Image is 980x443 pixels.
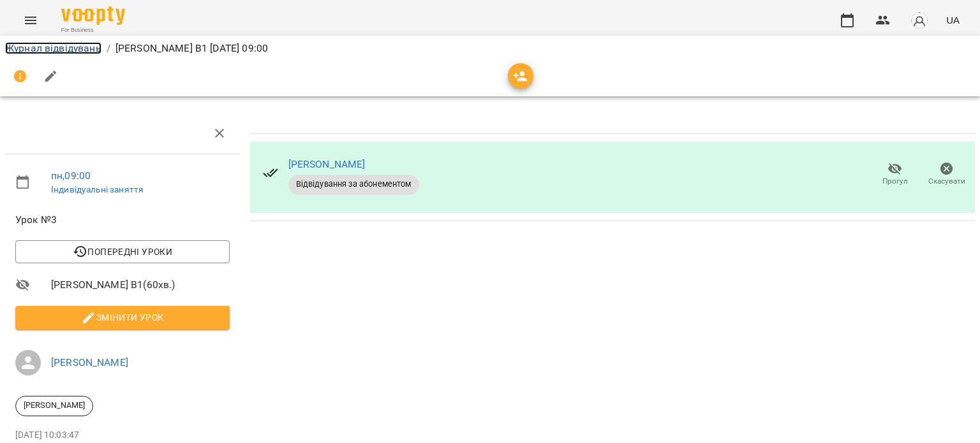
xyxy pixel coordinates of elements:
[946,13,960,27] span: UA
[869,157,921,192] button: Прогул
[15,5,46,36] button: Menu
[941,8,965,32] button: UA
[51,184,144,194] a: Індивідуальні заняття
[115,41,268,56] p: [PERSON_NAME] В1 [DATE] 09:00
[5,42,101,54] a: Журнал відвідувань
[15,429,230,442] p: [DATE] 10:03:47
[5,41,975,56] nav: breadcrumb
[61,26,125,34] span: For Business
[288,178,419,190] span: Відвідування за абонементом
[15,212,230,228] span: Урок №3
[26,310,219,325] span: Змінити урок
[15,306,230,329] button: Змінити урок
[61,6,125,25] img: Voopty Logo
[288,158,366,170] a: [PERSON_NAME]
[51,356,128,368] a: [PERSON_NAME]
[928,176,965,187] span: Скасувати
[15,240,230,263] button: Попередні уроки
[51,170,91,182] a: пн , 09:00
[107,41,110,56] li: /
[16,400,93,411] span: [PERSON_NAME]
[910,11,928,29] img: avatar_s.png
[882,176,908,187] span: Прогул
[921,157,972,192] button: Скасувати
[15,396,93,416] div: [PERSON_NAME]
[26,244,219,259] span: Попередні уроки
[51,277,230,293] span: [PERSON_NAME] В1 ( 60 хв. )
